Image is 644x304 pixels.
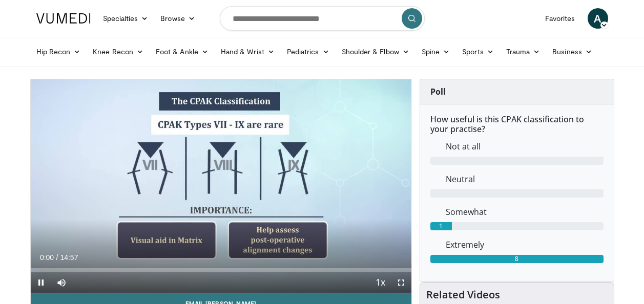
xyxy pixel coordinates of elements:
[438,238,611,251] dd: Extremely
[430,255,604,263] div: 8
[370,272,391,293] button: Playback Rate
[36,13,91,24] img: VuMedi Logo
[438,206,611,218] dd: Somewhat
[500,41,547,62] a: Trauma
[40,253,54,262] span: 0:00
[150,41,215,62] a: Foot & Ankle
[438,173,611,185] dd: Neutral
[56,253,58,262] span: /
[430,86,446,97] strong: Poll
[391,272,411,293] button: Fullscreen
[31,268,411,272] div: Progress Bar
[430,115,604,134] h6: How useful is this CPAK classification to your practise?
[546,41,598,62] a: Business
[416,41,456,62] a: Spine
[430,222,452,230] div: 1
[588,8,608,29] a: A
[31,272,51,293] button: Pause
[31,79,411,293] video-js: Video Player
[60,253,78,262] span: 14:57
[215,41,281,62] a: Hand & Wrist
[154,8,201,29] a: Browse
[336,41,416,62] a: Shoulder & Elbow
[456,41,500,62] a: Sports
[87,41,150,62] a: Knee Recon
[220,6,425,31] input: Search topics, interventions
[539,8,581,29] a: Favorites
[30,41,87,62] a: Hip Recon
[97,8,155,29] a: Specialties
[281,41,336,62] a: Pediatrics
[426,289,500,301] h4: Related Videos
[438,140,611,153] dd: Not at all
[51,272,72,293] button: Mute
